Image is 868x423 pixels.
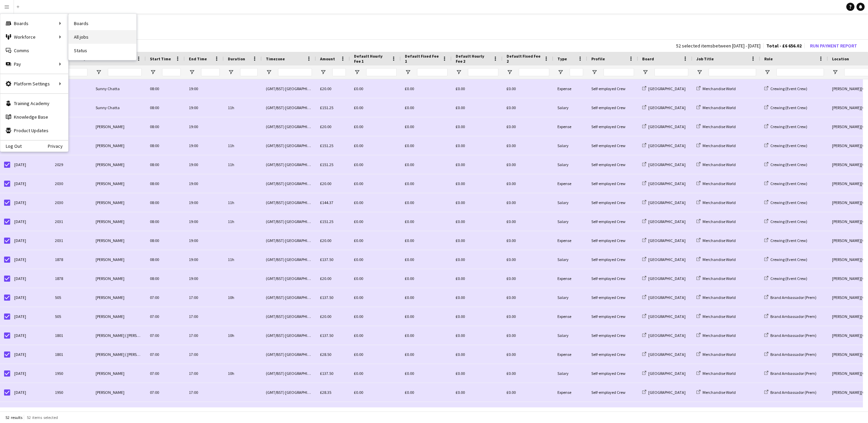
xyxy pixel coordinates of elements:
[587,212,638,231] div: Self-employed Crew
[770,314,816,319] span: Brand Ambassador (Prem)
[146,174,185,193] div: 08:00
[703,333,736,338] span: Merchandise World
[0,44,68,57] a: Comms
[350,326,401,345] div: £0.00
[401,155,452,174] div: £0.00
[452,193,502,212] div: £0.00
[703,181,736,186] span: Merchandise World
[553,136,587,155] div: Salary
[502,231,553,250] div: £0.00
[146,269,185,288] div: 08:00
[642,200,686,205] a: [GEOGRAPHIC_DATA]
[146,307,185,326] div: 07:00
[262,79,316,98] div: (GMT/BST) [GEOGRAPHIC_DATA]
[185,250,224,269] div: 19:00
[452,326,502,345] div: £0.00
[776,68,824,76] input: Role Filter Input
[452,269,502,288] div: £0.00
[770,143,807,148] span: Crewing (Event Crew)
[146,155,185,174] div: 08:00
[185,79,224,98] div: 19:00
[0,97,68,110] a: Training Academy
[570,68,583,76] input: Type Filter Input
[696,257,736,262] a: Merchandise World
[553,193,587,212] div: Salary
[401,269,452,288] div: £0.00
[502,79,553,98] div: £0.00
[350,250,401,269] div: £0.00
[696,295,736,300] a: Merchandise World
[405,69,411,75] button: Open Filter Menu
[648,86,686,91] span: [GEOGRAPHIC_DATA]
[354,69,360,75] button: Open Filter Menu
[587,326,638,345] div: Self-employed Crew
[587,117,638,136] div: Self-employed Crew
[185,307,224,326] div: 17:00
[108,68,142,76] input: Name Filter Input
[648,124,686,129] span: [GEOGRAPHIC_DATA]
[401,250,452,269] div: £0.00
[553,326,587,345] div: Salary
[648,105,686,110] span: [GEOGRAPHIC_DATA]
[262,212,316,231] div: (GMT/BST) [GEOGRAPHIC_DATA]
[51,345,92,364] div: 1801
[262,117,316,136] div: (GMT/BST) [GEOGRAPHIC_DATA]
[654,68,688,76] input: Board Filter Input
[696,86,736,91] a: Merchandise World
[68,17,136,30] a: Boards
[452,250,502,269] div: £0.00
[185,231,224,250] div: 19:00
[401,174,452,193] div: £0.00
[642,181,686,186] a: [GEOGRAPHIC_DATA]
[703,200,736,205] span: Merchandise World
[642,143,686,148] a: [GEOGRAPHIC_DATA]
[703,162,736,167] span: Merchandise World
[648,314,686,319] span: [GEOGRAPHIC_DATA]
[417,68,448,76] input: Default Fixed Fee 1 Filter Input
[10,212,51,231] div: [DATE]
[51,250,92,269] div: 1878
[51,212,92,231] div: 2031
[10,307,51,326] div: [DATE]
[770,276,807,281] span: Crewing (Event Crew)
[278,68,312,76] input: Timezone Filter Input
[502,155,553,174] div: £0.00
[703,124,736,129] span: Merchandise World
[185,174,224,193] div: 19:00
[51,269,92,288] div: 1878
[648,181,686,186] span: [GEOGRAPHIC_DATA]
[332,68,346,76] input: Amount Filter Input
[350,136,401,155] div: £0.00
[553,79,587,98] div: Expense
[262,269,316,288] div: (GMT/BST) [GEOGRAPHIC_DATA]
[502,98,553,117] div: £0.00
[648,162,686,167] span: [GEOGRAPHIC_DATA]
[262,307,316,326] div: (GMT/BST) [GEOGRAPHIC_DATA]
[696,238,736,243] a: Merchandise World
[224,98,262,117] div: 11h
[185,288,224,307] div: 17:00
[201,68,220,76] input: End Time Filter Input
[51,117,92,136] div: 1950
[401,307,452,326] div: £0.00
[696,124,736,129] a: Merchandise World
[401,136,452,155] div: £0.00
[96,69,102,75] button: Open Filter Menu
[146,250,185,269] div: 08:00
[452,117,502,136] div: £0.00
[262,250,316,269] div: (GMT/BST) [GEOGRAPHIC_DATA]
[703,219,736,224] span: Merchandise World
[764,295,816,300] a: Brand Ambassador (Prem)
[770,181,807,186] span: Crewing (Event Crew)
[146,193,185,212] div: 08:00
[770,219,807,224] span: Crewing (Event Crew)
[832,69,838,75] button: Open Filter Menu
[452,174,502,193] div: £0.00
[51,231,92,250] div: 2031
[764,143,807,148] a: Crewing (Event Crew)
[51,193,92,212] div: 2030
[703,105,736,110] span: Merchandise World
[764,314,816,319] a: Brand Ambassador (Prem)
[764,257,807,262] a: Crewing (Event Crew)
[553,231,587,250] div: Expense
